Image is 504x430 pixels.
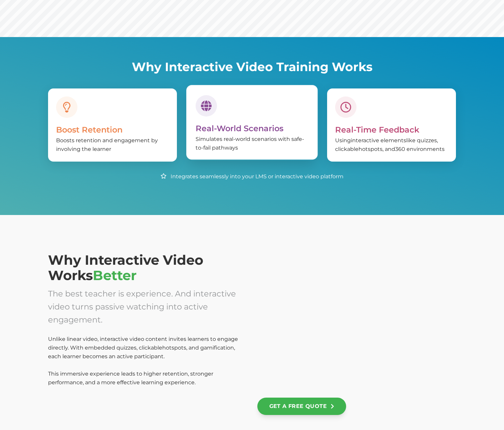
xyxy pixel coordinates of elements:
span: Better [93,267,137,283]
span: Integrates seamlessly into your LMS or interactive vid [171,173,312,180]
iframe: Wynn Drag Drop [257,252,456,389]
span: Why Interactive Video Works [48,252,203,283]
span: Real-Time Feedback [335,125,419,135]
span: Simulates real-world scenarios with safe-to-fail pathways [196,136,304,151]
a: GET A FREE QUOTE [257,398,346,415]
span: Using [335,137,351,144]
span: hotspots, and [358,146,395,152]
span: Boost Retention [56,125,122,135]
span: 360 environments [395,146,445,152]
span: This immersive experience leads to higher retention, stronger performance, and a more effective l... [48,371,213,386]
span: The best teacher is experience. And interactive video turns passive watching into active engagement. [48,289,236,325]
span: eo platform [312,173,343,180]
span: Why Interactive Video Training Works [132,59,372,74]
span: hotspots, and gamification, each learner becomes an active participant. [48,345,235,360]
span: Unlike linear video, interactive video content invites learners to engage directly. With embedded... [48,336,238,351]
span: interactive elements [351,137,406,144]
span: Real-World Scenarios [196,124,283,133]
span: like quizzes, clickable [335,137,438,152]
span: Boosts retention and engagement by involving the learner [56,137,158,152]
